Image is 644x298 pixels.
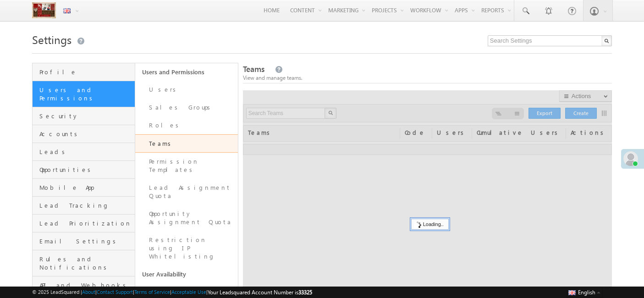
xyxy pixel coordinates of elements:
a: Lead Prioritization [33,215,135,232]
a: Acceptable Use [171,289,206,295]
a: Users and Permissions [33,81,135,107]
span: Settings [32,32,72,47]
a: Profile [33,63,135,81]
a: About [82,289,95,295]
a: Users [135,81,238,99]
span: Lead Prioritization [39,219,132,227]
span: API and Webhooks [39,281,132,289]
a: Email Settings [33,232,135,250]
a: Rules and Notifications [33,250,135,276]
a: Security [33,107,135,125]
a: Terms of Service [134,289,170,295]
a: Opportunities [33,161,135,179]
img: Custom Logo [32,2,55,18]
span: Rules and Notifications [39,255,132,271]
a: Mobile App [33,179,135,197]
a: Leads [33,143,135,161]
button: English [566,287,603,298]
span: Accounts [39,130,132,138]
span: Email Settings [39,237,132,245]
span: Security [39,112,132,120]
a: Sales Groups [135,99,238,116]
a: Opportunity Assignment Quota [135,205,238,231]
input: Search Settings [488,35,612,46]
a: Restriction using IP Whitelisting [135,231,238,265]
span: Mobile App [39,183,132,192]
a: Users and Permissions [135,63,238,81]
div: View and manage teams. [243,74,612,82]
span: Lead Tracking [39,201,132,210]
a: Contact Support [97,289,133,295]
span: Users and Permissions [39,86,132,102]
a: Lead Tracking [33,197,135,215]
span: 33325 [298,289,312,296]
span: Teams [243,64,264,74]
a: Accounts [33,125,135,143]
a: Lead Assignment Quota [135,179,238,205]
span: Profile [39,68,132,76]
span: Opportunities [39,166,132,174]
a: Permission Templates [135,153,238,179]
a: Roles [135,116,238,134]
a: User Availability [135,265,238,283]
div: Loading.. [411,219,449,230]
span: Leads [39,148,132,156]
span: Your Leadsquared Account Number is [208,289,312,296]
span: © 2025 LeadSquared | | | | | [32,288,312,297]
a: API and Webhooks [33,276,135,294]
span: English [578,289,595,296]
a: Teams [135,134,238,153]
